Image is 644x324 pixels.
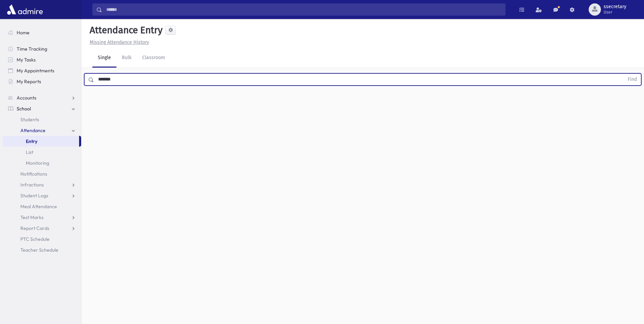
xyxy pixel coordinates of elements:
[604,10,626,15] span: User
[20,247,58,253] span: Teacher Schedule
[3,158,81,168] a: Monitoring
[26,138,37,144] span: Entry
[3,136,79,147] a: Entry
[17,30,30,36] span: Home
[87,24,163,36] h5: Attendance Entry
[17,78,41,85] span: My Reports
[3,76,81,87] a: My Reports
[20,127,45,133] span: Attendance
[87,39,149,45] a: Missing Attendance History
[3,245,81,255] a: Teacher Schedule
[3,54,81,65] a: My Tasks
[3,92,81,103] a: Accounts
[90,39,149,45] u: Missing Attendance History
[3,114,81,125] a: Students
[20,171,47,177] span: Notifications
[624,74,641,85] button: Find
[604,4,626,10] span: ssecretary
[3,125,81,136] a: Attendance
[3,201,81,212] a: Meal Attendance
[3,190,81,201] a: Student Logs
[26,149,33,155] span: List
[26,160,49,166] span: Monitoring
[3,212,81,223] a: Test Marks
[3,223,81,234] a: Report Cards
[3,27,81,38] a: Home
[20,193,48,199] span: Student Logs
[92,49,116,68] a: Single
[17,68,54,74] span: My Appointments
[137,49,170,68] a: Classroom
[17,106,31,112] span: School
[5,3,44,16] img: AdmirePro
[20,225,49,231] span: Report Cards
[102,3,505,16] input: Search
[17,46,47,52] span: Time Tracking
[17,95,36,101] span: Accounts
[17,57,36,63] span: My Tasks
[3,234,81,245] a: PTC Schedule
[3,43,81,54] a: Time Tracking
[20,214,43,220] span: Test Marks
[3,147,81,158] a: List
[3,103,81,114] a: School
[20,182,44,188] span: Infractions
[3,65,81,76] a: My Appointments
[20,116,39,123] span: Students
[116,49,137,68] a: Bulk
[3,179,81,190] a: Infractions
[3,168,81,179] a: Notifications
[20,236,50,242] span: PTC Schedule
[20,203,57,210] span: Meal Attendance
